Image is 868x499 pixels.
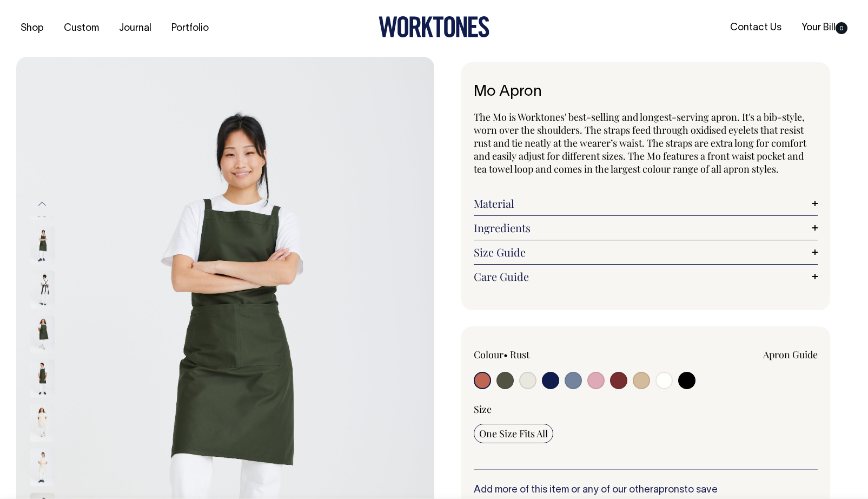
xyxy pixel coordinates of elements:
[30,359,55,397] img: olive
[30,182,55,220] img: khaki
[479,427,548,440] span: One Size Fits All
[30,271,55,308] img: olive
[30,315,55,353] img: olive
[30,226,55,264] img: olive
[167,19,213,37] a: Portfolio
[16,19,48,37] a: Shop
[474,221,818,234] a: Ingredients
[797,19,852,37] a: Your Bill0
[474,403,818,416] div: Size
[726,19,786,37] a: Contact Us
[34,192,50,216] button: Previous
[503,348,508,361] span: •
[115,19,156,37] a: Journal
[510,348,529,361] label: Rust
[653,485,684,495] a: aprons
[474,485,818,496] h6: Add more of this item or any of our other to save
[474,424,553,443] input: One Size Fits All
[836,22,847,34] span: 0
[30,404,55,442] img: natural
[474,84,818,101] h1: Mo Apron
[474,270,818,283] a: Care Guide
[474,246,818,259] a: Size Guide
[474,197,818,210] a: Material
[59,19,103,37] a: Custom
[474,348,612,361] div: Colour
[30,448,55,486] img: natural
[474,110,806,175] span: The Mo is Worktones' best-selling and longest-serving apron. It's a bib-style, worn over the shou...
[763,348,818,361] a: Apron Guide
